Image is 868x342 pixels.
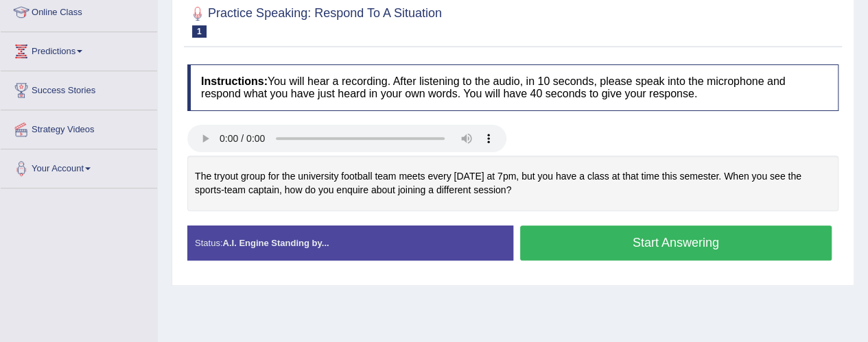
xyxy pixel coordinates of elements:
[1,110,157,145] a: Strategy Videos
[1,32,157,66] a: Predictions
[222,238,329,248] strong: A.I. Engine Standing by...
[201,75,268,87] b: Instructions:
[1,71,157,106] a: Success Stories
[520,225,832,260] button: Start Answering
[1,149,157,184] a: Your Account
[187,3,442,38] h2: Practice Speaking: Respond To A Situation
[192,25,207,38] span: 1
[187,64,838,110] h4: You will hear a recording. After listening to the audio, in 10 seconds, please speak into the mic...
[187,156,838,211] div: The tryout group for the university football team meets every [DATE] at 7pm, but you have a class...
[187,225,513,260] div: Status:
